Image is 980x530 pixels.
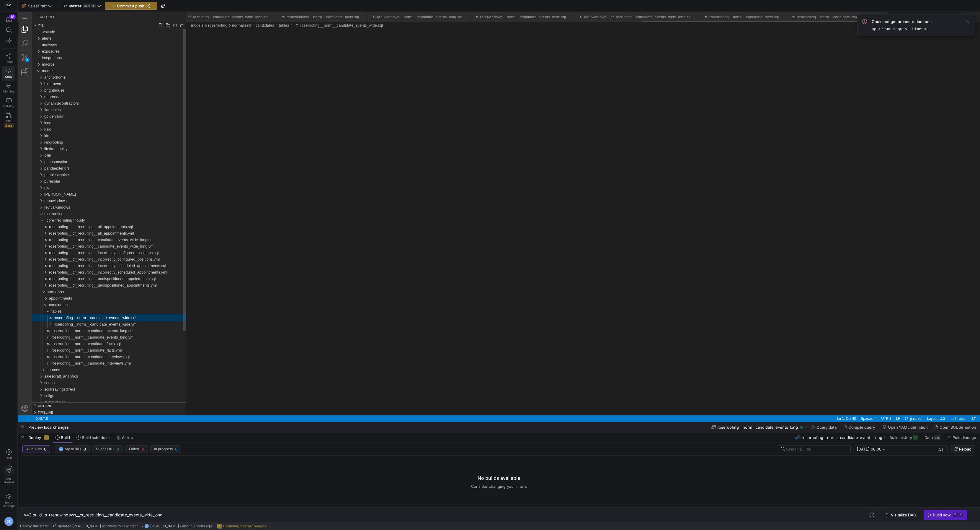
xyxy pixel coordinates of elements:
span: analyses [24,31,39,35]
span: salesdraft_analytics [27,362,60,367]
div: roseroofing__cr_recruiting__undispositioned_appointments.sql [14,264,169,270]
img: https://storage.googleapis.com/y42-prod-data-exchange/images/Yf2Qvegn13xqq0DljGMI0l8d5Zqtiw36EXr8... [6,3,12,9]
div: /models/roseroofing/normalized/candidates/roseroofing__norm__candidate_interviews.sql [27,342,169,348]
span: kingroofing [27,128,45,133]
span: normalized [29,278,48,282]
div: roseroofing__cr_recruiting__incorrectly_configured_positions.sql [14,238,169,244]
div: /models/degreedash [27,82,169,88]
a: Collapse Folders in Explorer [161,11,167,17]
div: /models/pw [27,173,169,179]
div: /models/anchorhome [27,62,169,69]
div: roseroofing__norm__candidate_events_long.sql [14,316,169,322]
a: check-all Prettier [932,404,950,410]
li: Close (⌘W) [252,2,258,8]
span: revivalwindows [27,193,52,198]
div: /models [24,56,169,62]
div: /models/roseroofing/core/recruiting/hourly/roseroofing__cr_recruiting__incorrectly_configured_pos... [25,238,169,244]
a: renuwindows__norm__candidate_events_long.sql [359,3,444,7]
span: Beta [4,123,14,128]
div: models [14,56,169,62]
div: /alerts [24,23,169,30]
div: /models/brighthouse [27,75,169,82]
span: integrations [24,44,44,48]
span: roseroofing__norm__candidate_facts.sql [34,330,103,334]
div: lifetimequality [14,134,169,140]
span: Editor [5,60,13,64]
span: pw [27,174,32,178]
span: Build scheduler [82,435,110,440]
div: sources [14,355,169,361]
div: /models/salesdraft_analytics [27,361,169,368]
div: /integrations [24,43,169,49]
div: /models/soligo [27,381,169,387]
div: /models/dynamitecontractors [27,88,169,95]
span: roseroofing__cr_recruiting__incorrectly_configured_positions.yml [31,245,142,250]
a: roseroofing__norm__candidate_facts.sql [692,3,761,7]
div: kin [14,121,169,127]
a: renuwindows__cr_recruiting__candidate_events_wide_long.sql [566,3,674,7]
a: More Actions... [952,2,959,9]
button: Point lineage [945,433,979,443]
div: /models/roseroofing/normalized/candidates/roseroofing__norm__candidate_facts.sql [27,329,169,335]
span: Alerts [122,435,133,440]
span: degreedash [27,83,47,87]
button: Alerts [114,433,135,443]
div: Ln 1, Col 40 [817,404,841,410]
a: No Problems [17,404,32,410]
span: kaio [27,115,34,120]
div: DZ [59,447,63,451]
a: candidates [238,11,257,16]
a: Monitor [2,81,15,95]
span: Commit & push (2) [117,4,151,8]
button: Open YAML definition [880,422,930,432]
a: core [29,206,39,211]
span: 0 [44,447,46,451]
div: exposures [14,36,169,43]
div: soligo [14,381,169,387]
li: Close (⌘W) [862,2,868,8]
div: peopleschoice [14,160,169,166]
span: lifetimequality [27,135,50,139]
div: analyses [14,30,169,36]
div: roseroofing__cr_recruiting__incorrectly_scheduled_appointments.sql [14,251,169,257]
div: /models/roseroofing/core/recruiting/hourly/roseroofing__cr_recruiting__all_appointments.sql [25,212,169,218]
span: 🏈 [22,4,26,8]
div: No Problems [16,404,32,410]
button: Compile query [840,422,878,432]
a: peopleschoice__cr_recruiting__candidate_events_wide_long.sql [141,3,251,7]
div: /models/roseroofing/core/recruiting/hourly/roseroofing__cr_recruiting__all_appointments.yml [25,218,169,225]
div: revivalwindows [14,192,169,199]
div: hourly [14,205,169,212]
div: /models/roseroofing/core/recruiting/hourly/roseroofing__cr_recruiting__incorrectly_configured_pos... [25,244,169,251]
div: roseroofing__cr_recruiting__candidate_events_wide_long.yml [14,231,169,238]
span: candidates [31,291,50,295]
a: normalized [214,11,233,16]
input: Search Builds [786,447,846,451]
span: roseroofing__norm__candidate_interviews.yml [34,349,113,354]
div: degreedash [14,82,169,88]
span: appointments [31,284,54,289]
button: Reload [950,445,975,453]
a: jinja-sql [892,404,906,410]
span: kin [27,122,32,126]
span: soligo [27,382,37,386]
div: /models/roseroofing/normalized/candidates/roseroofing__norm__candidate_facts.yml [27,335,169,342]
div: dynamitecontractors [14,88,169,95]
li: Close (⌘W) [762,2,768,8]
span: Build [61,435,70,440]
span: pandaexteriors [27,154,52,159]
a: roseroofing__norm__candidate_events_long.sql [779,3,861,7]
div: roseroofing [14,199,169,205]
div: renu [14,179,169,186]
div: /models/peopleschoice [27,160,169,166]
a: Layout: U.S. [908,404,930,410]
li: Close (⌘W) [675,2,681,8]
span: Code [5,75,12,78]
span: peopleschoice [27,161,51,165]
button: All builds0 [22,445,50,453]
div: alerts [14,23,169,30]
div: anchorhome [14,62,169,69]
span: Compile query [848,425,875,430]
div: /models/roseroofing/core/recruiting/hourly/roseroofing__cr_recruiting__undispositioned_appointmen... [25,264,169,270]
